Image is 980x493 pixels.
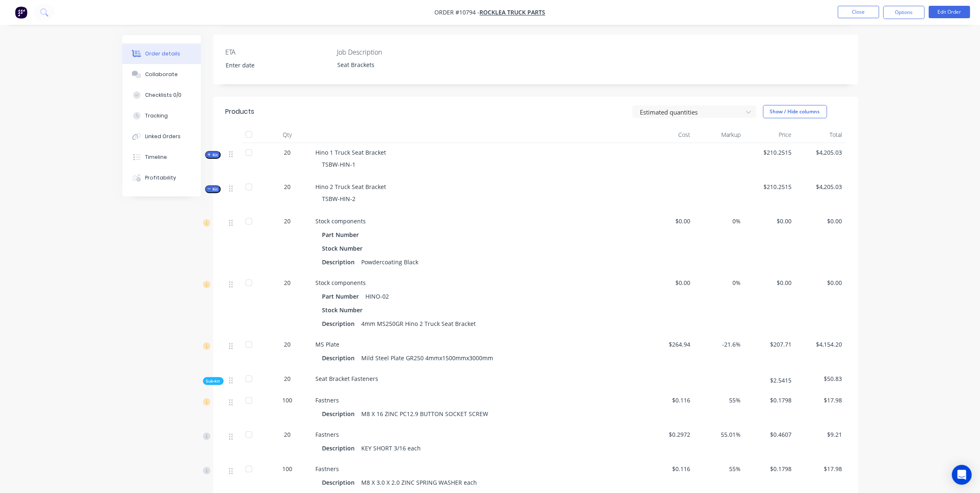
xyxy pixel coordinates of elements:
[748,278,792,287] span: $0.00
[145,50,180,57] div: Order details
[322,476,358,488] div: Description
[284,374,291,383] span: 20
[646,396,691,404] span: $0.116
[15,6,27,19] img: Factory
[205,185,221,193] button: Kit
[798,217,842,225] span: $0.00
[284,148,291,157] span: 20
[798,148,842,157] span: $4,205.03
[322,442,358,454] div: Description
[322,195,356,203] span: TSBW-HIN-2
[322,229,362,241] div: Part Number
[316,465,339,473] span: Fastners
[284,217,291,225] span: 20
[122,64,201,85] button: Collaborate
[646,217,691,225] span: $0.00
[358,318,479,330] div: 4mm MS250GR Hino 2 Truck Seat Bracket
[145,174,176,182] div: Profitability
[145,91,181,99] div: Checklists 0/0
[207,152,218,158] span: Kit
[748,464,792,473] span: $0.1798
[283,396,293,404] span: 100
[694,127,744,143] div: Markup
[122,43,201,64] button: Order details
[480,9,546,17] a: Rocklea Truck Parts
[952,465,972,485] div: Open Intercom Messenger
[435,9,480,17] span: Order #10794 -
[322,160,356,168] span: TSBW-HIN-1
[322,242,366,254] div: Stock Number
[316,183,386,191] span: Hino 2 Truck Seat Bracket
[838,6,879,18] button: Close
[145,112,168,120] div: Tracking
[207,186,218,192] span: Kit
[929,6,970,18] button: Edit Order
[284,340,291,349] span: 20
[284,430,291,439] span: 20
[316,340,340,348] span: MS Plate
[263,127,312,143] div: Qty
[795,127,846,143] div: Total
[697,464,741,473] span: 55%
[646,340,691,349] span: $264.94
[331,59,434,71] div: Seat Brackets
[798,374,842,383] span: $50.83
[322,304,366,316] div: Stock Number
[798,396,842,404] span: $17.98
[798,182,842,191] span: $4,205.03
[316,396,339,404] span: Fastners
[646,278,691,287] span: $0.00
[748,340,792,349] span: $207.71
[358,352,497,364] div: Mild Steel Plate GR250 4mmx1500mmx3000mm
[697,430,741,439] span: 55.01%
[798,278,842,287] span: $0.00
[322,256,358,268] div: Description
[763,105,827,118] button: Show / Hide columns
[226,107,255,117] div: Products
[362,290,393,302] div: HINO-02
[697,340,741,349] span: -21.6%
[206,378,220,384] span: Sub-kit
[358,442,424,454] div: KEY SHORT 3/16 each
[748,430,792,439] span: $0.4607
[697,396,741,404] span: 55%
[316,375,379,383] span: Seat Bracket Fasteners
[145,153,167,161] div: Timeline
[358,408,492,420] div: M8 X 16 ZINC PC12.9 BUTTON SOCKET SCREW
[284,182,291,191] span: 20
[744,127,795,143] div: Price
[748,217,792,225] span: $0.00
[798,340,842,349] span: $4,154.20
[283,464,293,473] span: 100
[646,430,691,439] span: $0.2972
[358,256,422,268] div: Powdercoating Black
[358,476,481,488] div: M8 X 3.0 X 2.0 ZINC SPRING WASHER each
[145,71,178,78] div: Collaborate
[322,352,358,364] div: Description
[798,464,842,473] span: $17.98
[122,168,201,188] button: Profitability
[122,105,201,126] button: Tracking
[337,47,440,57] label: Job Description
[316,279,366,287] span: Stock components
[322,408,358,420] div: Description
[226,47,329,57] label: ETA
[316,431,339,438] span: Fastners
[697,278,741,287] span: 0%
[145,133,181,140] div: Linked Orders
[122,126,201,147] button: Linked Orders
[883,6,925,19] button: Options
[748,148,792,157] span: $210.2515
[646,464,691,473] span: $0.116
[316,217,366,225] span: Stock components
[205,151,221,159] button: Kit
[748,182,792,191] span: $210.2515
[284,278,291,287] span: 20
[322,318,358,330] div: Description
[697,217,741,225] span: 0%
[122,147,201,168] button: Timeline
[322,290,362,302] div: Part Number
[643,127,694,143] div: Cost
[122,85,201,105] button: Checklists 0/0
